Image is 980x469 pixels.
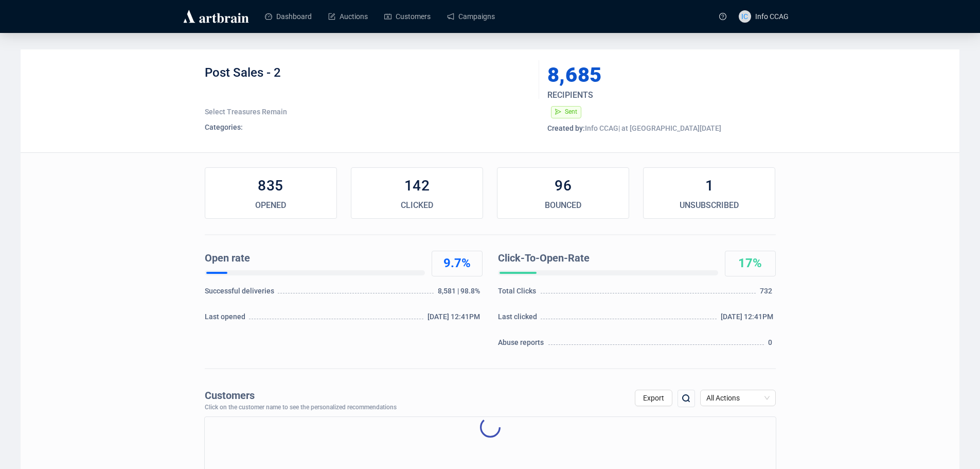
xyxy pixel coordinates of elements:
[205,404,397,411] div: Click on the customer name to see the personalized recommendations
[498,337,547,353] div: Abuse reports
[498,251,714,266] div: Click-To-Open-Rate
[427,311,483,327] div: [DATE] 12:41PM
[265,3,312,30] a: Dashboard
[205,199,336,212] div: OPENED
[547,124,585,132] span: Created by:
[205,390,397,402] div: Customers
[644,176,775,196] div: 1
[205,311,248,327] div: Last opened
[351,176,483,196] div: 142
[644,199,775,212] div: UNSUBSCRIBED
[760,286,775,301] div: 732
[351,199,483,212] div: CLICKED
[497,176,629,196] div: 96
[555,109,561,115] span: send
[497,199,629,212] div: BOUNCED
[205,107,531,117] div: Select Treasures Remain
[328,3,368,30] a: Auctions
[205,65,531,96] div: Post Sales - 2
[205,176,336,196] div: 835
[205,251,421,266] div: Open rate
[768,337,775,353] div: 0
[432,255,482,272] div: 9.7%
[182,8,251,25] img: logo
[635,390,672,406] button: Export
[498,286,539,301] div: Total Clicks
[205,286,276,301] div: Successful deliveries
[547,123,776,133] div: Info CCAG | at [GEOGRAPHIC_DATA][DATE]
[719,13,726,20] span: question-circle
[498,311,540,327] div: Last clicked
[384,3,431,30] a: Customers
[725,255,775,272] div: 17%
[643,394,664,402] span: Export
[205,123,243,131] span: Categories:
[565,108,577,115] span: Sent
[547,65,727,85] div: 8,685
[706,390,770,406] span: All Actions
[447,3,495,30] a: Campaigns
[547,89,737,101] div: RECIPIENTS
[438,286,482,301] div: 8,581 | 98.8%
[721,311,776,327] div: [DATE] 12:41PM
[741,11,748,22] span: IC
[680,392,692,405] img: search.png
[755,12,789,21] span: Info CCAG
